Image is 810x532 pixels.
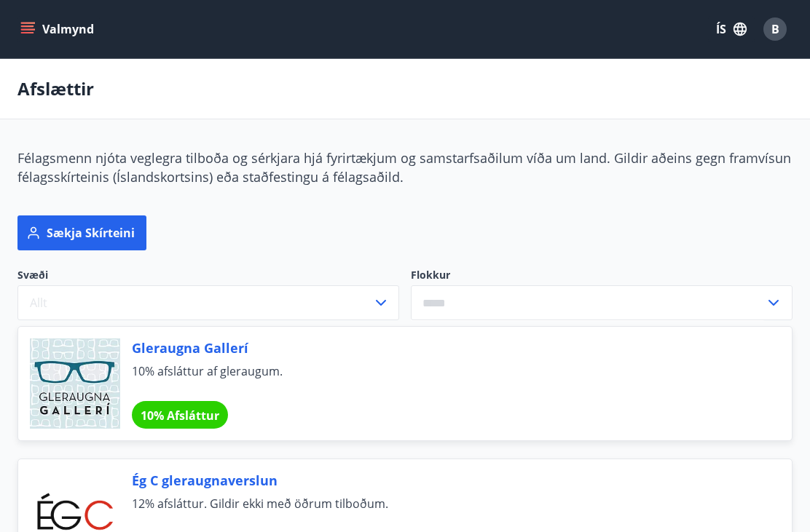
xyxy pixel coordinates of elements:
button: Sækja skírteini [17,215,146,250]
span: Svæði [17,268,399,285]
span: 10% Afsláttur [141,408,219,424]
span: Félagsmenn njóta veglegra tilboða og sérkjara hjá fyrirtækjum og samstarfsaðilum víða um land. Gi... [17,149,791,186]
p: Afslættir [17,76,94,101]
button: ÍS [708,16,755,42]
label: Flokkur [411,268,793,282]
button: Allt [17,285,399,320]
span: Gleraugna Gallerí [132,338,757,357]
span: Ég C gleraugnaverslun [132,471,757,490]
span: B [771,21,779,37]
span: 10% afsláttur af gleraugum. [132,363,757,395]
span: Allt [30,295,47,311]
span: 12% afsláttur. Gildir ekki með öðrum tilboðum. [132,496,757,528]
button: menu [17,16,100,42]
button: B [758,12,793,47]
